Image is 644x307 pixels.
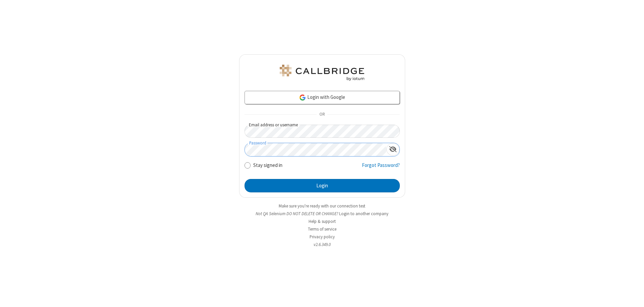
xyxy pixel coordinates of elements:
img: QA Selenium DO NOT DELETE OR CHANGE [278,65,366,81]
li: Not QA Selenium DO NOT DELETE OR CHANGE? [239,210,405,217]
input: Password [245,143,386,156]
span: OR [317,110,327,119]
a: Help & support [309,219,336,224]
a: Privacy policy [310,234,335,240]
img: google-icon.png [299,94,306,101]
label: Stay signed in [253,162,282,169]
a: Make sure you're ready with our connection test [279,203,365,209]
a: Forgot Password? [362,162,400,174]
button: Login [245,179,400,192]
input: Email address or username [245,125,400,138]
a: Login with Google [245,91,400,104]
button: Login to another company [339,210,388,217]
a: Terms of service [308,226,336,232]
li: v2.6.349.0 [239,241,405,248]
div: Show password [386,143,399,156]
